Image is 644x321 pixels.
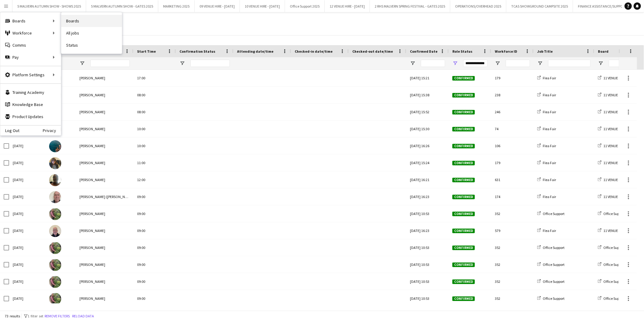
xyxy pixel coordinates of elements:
button: 12 VENUE HIRE - [DATE] [325,0,370,12]
a: 11 VENUE HIRE - [DATE] [598,110,639,114]
span: Flea Fair [543,228,556,233]
div: [DATE] 16:26 [406,137,449,154]
div: [DATE] 15:21 [406,70,449,86]
input: Name Filter Input [90,60,130,67]
div: 09:00 [133,205,176,222]
img: Julia Adams [49,208,61,220]
div: [DATE] 15:24 [406,154,449,171]
a: Office Support [537,262,565,267]
a: Office Support 2025 [598,262,633,267]
button: Open Filter Menu [179,61,185,66]
span: Confirmed [452,93,475,98]
div: 09:00 [133,273,176,290]
button: 5 MALVERN AUTUMN SHOW - SHOWS 2025 [12,0,86,12]
button: 10 VENUE HIRE - [DATE] [240,0,285,12]
div: 246 [491,104,534,120]
a: Log Out [0,128,19,133]
a: Flea Fair [537,144,556,148]
div: 17:00 [133,70,176,86]
a: Product Updates [0,111,61,123]
a: Flea Fair [537,228,556,233]
span: Confirmed [452,76,475,81]
a: Office Support [537,296,565,301]
div: 352 [491,290,534,307]
span: Confirmed Date [410,49,438,54]
span: 11 VENUE HIRE - [DATE] [603,228,639,233]
img: Julia Adams [49,293,61,305]
a: Flea Fair [537,127,556,131]
span: [PERSON_NAME] [79,127,105,131]
a: Flea Fair [537,194,556,199]
a: Office Support [537,211,565,216]
span: Flea Fair [543,177,556,182]
div: 106 [491,137,534,154]
button: 5 MALVERN AUTUMN SHOW - GATES 2025 [86,0,158,12]
span: [PERSON_NAME] [79,228,105,233]
div: [DATE] [9,154,45,171]
a: Office Support 2025 [598,245,633,250]
button: Reload data [71,313,95,319]
span: 11 VENUE HIRE - [DATE] [603,194,639,199]
button: Remove filters [43,313,71,319]
a: Office Support 2025 [598,296,633,301]
span: Confirmed [452,144,475,148]
span: Office Support 2025 [603,296,633,301]
span: [PERSON_NAME] [79,110,105,114]
span: Confirmed [452,263,475,267]
span: [PERSON_NAME] [79,144,105,148]
a: Flea Fair [537,160,556,165]
span: Confirmed [452,280,475,284]
a: Flea Fair [537,93,556,97]
div: [DATE] [9,256,45,273]
button: FINANCE ASSISTANCE/SUPPORT [573,0,632,12]
div: [DATE] 15:52 [406,104,449,120]
div: 08:00 [133,87,176,103]
div: [DATE] [9,205,45,222]
span: Board [598,49,609,54]
div: [DATE] 16:23 [406,188,449,205]
div: 631 [491,171,534,188]
a: Office Support [537,245,565,250]
span: [PERSON_NAME] [79,245,105,250]
div: 352 [491,256,534,273]
a: 11 VENUE HIRE - [DATE] [598,127,639,131]
span: Role Status [452,49,472,54]
a: Flea Fair [537,76,556,80]
span: Office Support 2025 [603,262,633,267]
a: Office Support 2025 [598,279,633,284]
a: Boards [61,15,122,27]
div: 10:00 [133,121,176,137]
span: Confirmed [452,229,475,233]
img: Imogen Jammal [49,140,61,152]
div: 09:00 [133,188,176,205]
span: [PERSON_NAME] ([PERSON_NAME]) [PERSON_NAME] [79,194,160,199]
span: [PERSON_NAME] [79,177,105,182]
button: Open Filter Menu [452,61,458,66]
span: Attending date/time [237,49,273,54]
span: Confirmed [452,110,475,114]
span: Checked-in date/time [295,49,333,54]
span: Flea Fair [543,127,556,131]
span: 11 VENUE HIRE - [DATE] [603,177,639,182]
div: [DATE] 15:38 [406,87,449,103]
span: Office Support [543,245,565,250]
span: Confirmation Status [179,49,215,54]
div: [DATE] 10:53 [406,239,449,256]
div: [DATE] [9,171,45,188]
div: 12:00 [133,171,176,188]
div: 74 [491,121,534,137]
div: Workforce [0,27,61,39]
span: Office Support [543,211,565,216]
span: 11 VENUE HIRE - [DATE] [603,127,639,131]
div: 10:00 [133,137,176,154]
a: 11 VENUE HIRE - [DATE] [598,177,639,182]
div: 579 [491,222,534,239]
img: Julia Adams [49,259,61,271]
span: Flea Fair [543,144,556,148]
a: Privacy [43,128,61,133]
div: [DATE] 10:53 [406,205,449,222]
div: [DATE] 10:53 [406,256,449,273]
span: 11 VENUE HIRE - [DATE] [603,110,639,114]
span: Flea Fair [543,160,556,165]
a: Flea Fair [537,177,556,182]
